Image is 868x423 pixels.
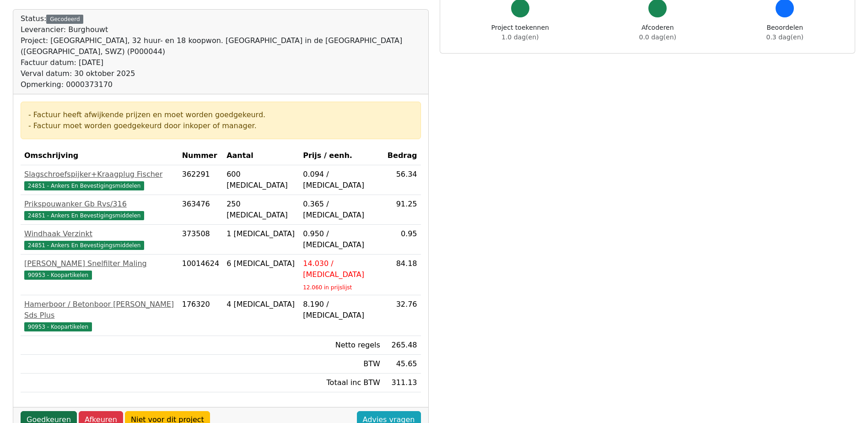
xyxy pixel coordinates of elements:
[226,169,296,191] div: 600 [MEDICAL_DATA]
[303,299,380,321] div: 8.190 / [MEDICAL_DATA]
[303,228,380,250] div: 0.950 / [MEDICAL_DATA]
[384,255,421,295] td: 84.18
[46,15,83,24] div: Gecodeerd
[299,336,384,355] td: Netto regels
[384,295,421,336] td: 32.76
[299,355,384,374] td: BTW
[28,109,413,120] div: - Factuur heeft afwijkende prijzen en moet worden goedgekeurd.
[24,169,175,191] a: Slagschroefspijker+Kraagplug Fischer24851 - Ankers En Bevestigingsmiddelen
[24,211,144,220] span: 24851 - Ankers En Bevestigingsmiddelen
[226,258,296,269] div: 6 [MEDICAL_DATA]
[178,225,223,255] td: 373508
[24,241,144,250] span: 24851 - Ankers En Bevestigingsmiddelen
[384,165,421,195] td: 56.34
[178,165,223,195] td: 362291
[24,258,175,280] a: [PERSON_NAME] Snelfilter Maling90953 - Koopartikelen
[223,146,299,165] th: Aantal
[24,199,175,221] a: Prikspouwanker Gb Rvs/31624851 - Ankers En Bevestigingsmiddelen
[24,181,144,190] span: 24851 - Ankers En Bevestigingsmiddelen
[226,199,296,221] div: 250 [MEDICAL_DATA]
[24,299,175,321] div: Hamerboor / Betonboor [PERSON_NAME] Sds Plus
[24,299,175,332] a: Hamerboor / Betonboor [PERSON_NAME] Sds Plus90953 - Koopartikelen
[226,299,296,310] div: 4 [MEDICAL_DATA]
[24,228,175,239] div: Windhaak Verzinkt
[299,146,384,165] th: Prijs / eenh.
[28,120,413,131] div: - Factuur moet worden goedgekeurd door inkoper of manager.
[21,57,421,68] div: Factuur datum: [DATE]
[178,295,223,336] td: 176320
[24,228,175,250] a: Windhaak Verzinkt24851 - Ankers En Bevestigingsmiddelen
[21,146,178,165] th: Omschrijving
[384,225,421,255] td: 0.95
[299,374,384,392] td: Totaal inc BTW
[24,322,92,331] span: 90953 - Koopartikelen
[21,13,421,90] div: Status:
[384,195,421,225] td: 91.25
[21,79,421,90] div: Opmerking: 0000373170
[226,228,296,239] div: 1 [MEDICAL_DATA]
[766,33,803,41] span: 0.3 dag(en)
[501,33,539,41] span: 1.0 dag(en)
[21,68,421,79] div: Verval datum: 30 oktober 2025
[178,146,223,165] th: Nummer
[639,23,676,42] div: Afcoderen
[303,199,380,221] div: 0.365 / [MEDICAL_DATA]
[491,23,549,42] div: Project toekennen
[303,169,380,191] div: 0.094 / [MEDICAL_DATA]
[24,258,175,269] div: [PERSON_NAME] Snelfilter Maling
[384,336,421,355] td: 265.48
[21,24,421,35] div: Leverancier: Burghouwt
[766,23,803,42] div: Beoordelen
[303,284,352,291] sub: 12.060 in prijslijst
[178,255,223,295] td: 10014624
[21,35,421,57] div: Project: [GEOGRAPHIC_DATA], 32 huur- en 18 koopwon. [GEOGRAPHIC_DATA] in de [GEOGRAPHIC_DATA] ([G...
[639,33,676,41] span: 0.0 dag(en)
[384,374,421,392] td: 311.13
[24,271,92,280] span: 90953 - Koopartikelen
[384,146,421,165] th: Bedrag
[24,199,175,210] div: Prikspouwanker Gb Rvs/316
[178,195,223,225] td: 363476
[303,258,380,280] div: 14.030 / [MEDICAL_DATA]
[384,355,421,374] td: 45.65
[24,169,175,180] div: Slagschroefspijker+Kraagplug Fischer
